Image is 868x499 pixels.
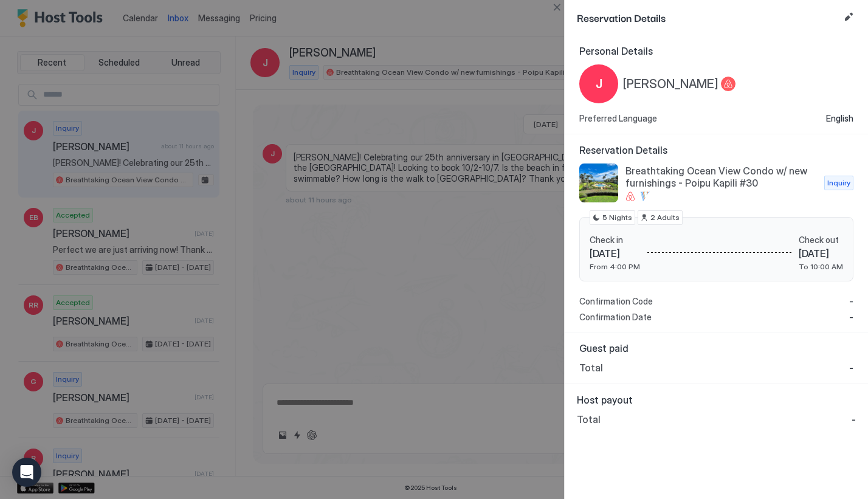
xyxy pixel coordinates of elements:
span: [DATE] [799,247,843,260]
span: Check in [590,235,640,246]
span: Confirmation Date [579,312,652,323]
span: Preferred Language [579,113,657,124]
span: - [849,362,853,374]
div: Open Intercom Messenger [12,458,41,487]
span: Reservation Details [579,144,853,156]
button: Edit reservation [841,10,856,24]
span: To 10:00 AM [799,262,843,271]
span: Inquiry [827,177,850,188]
span: J [596,75,602,93]
span: Breathtaking Ocean View Condo w/ new furnishings - Poipu Kapili #30 [625,165,819,189]
span: Total [579,362,603,374]
span: [DATE] [590,247,640,260]
span: Host payout [577,394,856,406]
span: - [852,413,856,425]
span: - [849,296,853,307]
span: 2 Adults [650,212,680,223]
span: Reservation Details [577,10,839,25]
span: English [826,113,853,124]
span: From 4:00 PM [590,262,640,271]
span: [PERSON_NAME] [623,77,718,92]
span: Total [577,413,601,425]
span: - [849,312,853,323]
span: Check out [799,235,843,246]
span: Guest paid [579,342,853,354]
div: listing image [579,163,618,202]
span: Confirmation Code [579,296,653,307]
span: Personal Details [579,45,853,57]
span: 5 Nights [602,212,632,223]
